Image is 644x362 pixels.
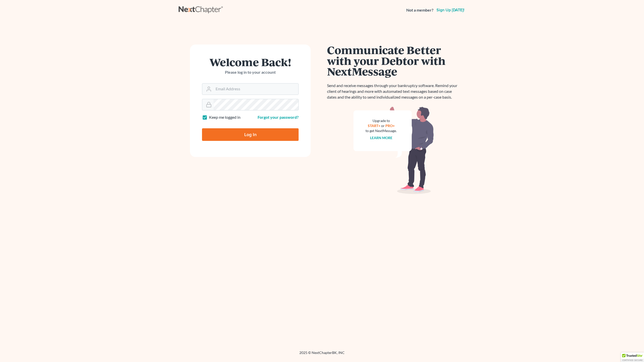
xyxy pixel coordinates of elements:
[621,352,644,362] div: TrustedSite Certified
[202,69,299,75] p: Please log in to your account
[202,128,299,141] input: Log In
[209,114,240,120] label: Keep me logged in
[327,83,460,100] p: Send and receive messages through your bankruptcy software. Remind your client of hearings and mo...
[385,124,395,128] a: PRO+
[202,57,299,67] h1: Welcome Back!
[435,8,465,12] a: Sign up [DATE]!
[370,136,392,140] a: Learn more
[368,124,380,128] a: START+
[214,84,298,95] input: Email Address
[258,115,299,119] a: Forgot your password?
[406,7,433,13] strong: Not a member?
[381,124,385,128] span: or
[366,128,397,133] div: to get NextMessage.
[353,106,434,194] img: nextmessage_bg-59042aed3d76b12b5cd301f8e5b87938c9018125f34e5fa2b7a6b67550977c72.svg
[366,118,397,123] div: Upgrade to
[179,350,465,359] div: 2025 © NextChapterBK, INC
[327,45,460,77] h1: Communicate Better with your Debtor with NextMessage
